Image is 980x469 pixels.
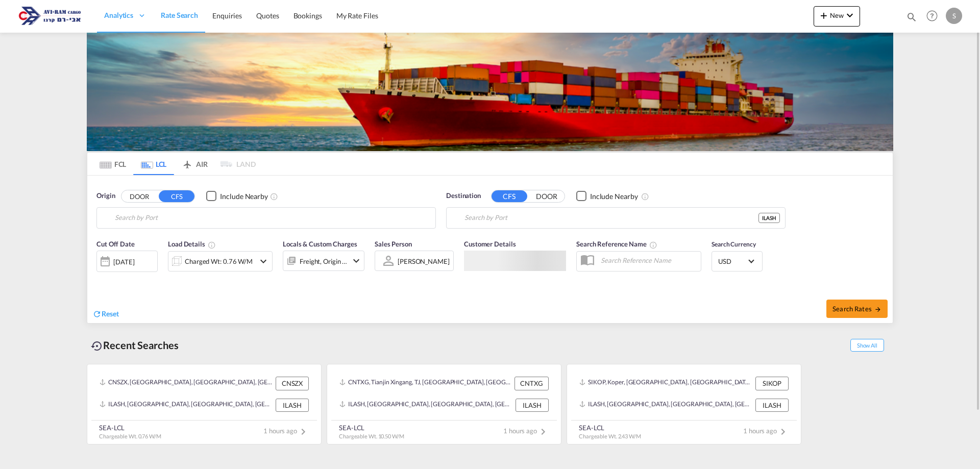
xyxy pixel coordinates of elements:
[755,377,789,390] div: SIKOP
[712,240,756,248] span: Search Currency
[92,309,119,320] div: icon-refreshReset
[168,251,273,271] div: Charged Wt: 0.76 W/Micon-chevron-down
[121,190,157,202] button: DOOR
[590,191,638,202] div: Include Nearby
[579,399,753,412] div: ILASH, Ashdod, Israel, Levante, Middle East
[92,153,133,175] md-tab-item: FCL
[220,191,268,202] div: Include Nearby
[832,305,881,313] span: Search Rates
[92,153,256,175] md-pagination-wrapper: Use the left and right arrow keys to navigate between tabs
[464,240,516,248] span: Customer Details
[99,433,161,439] span: Chargeable Wt. 0.76 W/M
[906,11,917,27] div: icon-magnify
[113,257,134,266] div: [DATE]
[717,254,757,268] md-select: Select Currency: $ USDUnited States Dollar
[576,240,657,248] span: Search Reference Name
[96,240,135,248] span: Cut Off Date
[874,306,881,313] md-icon: icon-arrow-right
[447,208,785,228] md-input-container: Ashdod, ILASH
[755,399,789,412] div: ILASH
[814,6,860,27] button: icon-plus 400-fgNewicon-chevron-down
[133,153,174,175] md-tab-item: LCL
[777,426,789,438] md-icon: icon-chevron-right
[297,426,309,438] md-icon: icon-chevron-right
[87,176,893,323] div: Origin DOOR CFS Checkbox No InkUnchecked: Ignores neighbouring ports when fetching rates.Checked ...
[97,208,435,228] md-input-container: Shenzhen, GD, CNSZX
[208,241,216,249] md-icon: Chargeable Weight
[516,399,549,412] div: ILASH
[181,158,193,166] md-icon: icon-airplane
[649,241,657,249] md-icon: Your search will be saved by the below given name
[464,210,758,226] input: Search by Port
[300,254,348,268] div: Freight Origin Destination
[283,240,357,248] span: Locals & Custom Charges
[263,427,309,435] span: 1 hours ago
[102,309,119,318] span: Reset
[576,191,638,202] md-checkbox: Checkbox No Ink
[946,8,962,24] div: S
[826,300,888,318] button: Search Ratesicon-arrow-right
[567,364,801,445] recent-search-card: SIKOP, Koper, [GEOGRAPHIC_DATA], [GEOGRAPHIC_DATA], [GEOGRAPHIC_DATA] SIKOPILASH, [GEOGRAPHIC_DAT...
[96,271,104,285] md-datepicker: Select
[212,11,242,20] span: Enquiries
[492,190,527,202] button: CFS
[529,190,565,202] button: DOOR
[168,240,216,248] span: Load Details
[596,253,701,268] input: Search Reference Name
[844,9,856,21] md-icon: icon-chevron-down
[100,399,273,412] div: ILASH, Ashdod, Israel, Levante, Middle East
[336,11,378,20] span: My Rate Files
[906,11,917,22] md-icon: icon-magnify
[718,257,747,266] span: USD
[206,191,268,202] md-checkbox: Checkbox No Ink
[327,364,561,445] recent-search-card: CNTXG, Tianjin Xingang, TJ, [GEOGRAPHIC_DATA], [GEOGRAPHIC_DATA] & [GEOGRAPHIC_DATA], [GEOGRAPHIC...
[641,192,649,201] md-icon: Unchecked: Ignores neighbouring ports when fetching rates.Checked : Includes neighbouring ports w...
[375,240,412,248] span: Sales Person
[91,340,103,352] md-icon: icon-backup-restore
[579,433,641,439] span: Chargeable Wt. 2.43 W/M
[270,192,278,201] md-icon: Unchecked: Ignores neighbouring ports when fetching rates.Checked : Includes neighbouring ports w...
[339,433,404,439] span: Chargeable Wt. 10.50 W/M
[15,5,84,28] img: 166978e0a5f911edb4280f3c7a976193.png
[743,427,789,435] span: 1 hours ago
[350,255,362,267] md-icon: icon-chevron-down
[104,10,133,20] span: Analytics
[514,377,549,390] div: CNTXG
[397,254,451,268] md-select: Sales Person: SAAR ZEHAVIAN
[293,11,322,20] span: Bookings
[115,210,430,226] input: Search by Port
[283,251,364,271] div: Freight Origin Destinationicon-chevron-down
[503,427,549,435] span: 1 hours ago
[87,364,322,445] recent-search-card: CNSZX, [GEOGRAPHIC_DATA], [GEOGRAPHIC_DATA], [GEOGRAPHIC_DATA], [GEOGRAPHIC_DATA] & [GEOGRAPHIC_D...
[923,7,946,26] div: Help
[276,377,309,390] div: CNSZX
[159,190,194,202] button: CFS
[256,11,279,20] span: Quotes
[276,399,309,412] div: ILASH
[87,334,183,357] div: Recent Searches
[99,423,161,432] div: SEA-LCL
[398,257,450,265] div: [PERSON_NAME]
[446,191,481,201] span: Destination
[758,213,780,223] div: ILASH
[537,426,549,438] md-icon: icon-chevron-right
[818,9,830,21] md-icon: icon-plus 400-fg
[339,423,404,432] div: SEA-LCL
[92,309,102,318] md-icon: icon-refresh
[339,399,513,412] div: ILASH, Ashdod, Israel, Levante, Middle East
[96,191,115,201] span: Origin
[923,7,941,24] span: Help
[850,339,884,352] span: Show All
[579,423,641,432] div: SEA-LCL
[339,377,512,390] div: CNTXG, Tianjin Xingang, TJ, China, Greater China & Far East Asia, Asia Pacific
[87,33,893,151] img: LCL+%26+FCL+BACKGROUND.png
[174,153,215,175] md-tab-item: AIR
[161,11,198,19] span: Rate Search
[579,377,753,390] div: SIKOP, Koper, Slovenia, Southern Europe, Europe
[100,377,273,390] div: CNSZX, Shenzhen, GD, China, Greater China & Far East Asia, Asia Pacific
[818,11,856,19] span: New
[257,255,269,267] md-icon: icon-chevron-down
[96,251,158,272] div: [DATE]
[185,254,253,268] div: Charged Wt: 0.76 W/M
